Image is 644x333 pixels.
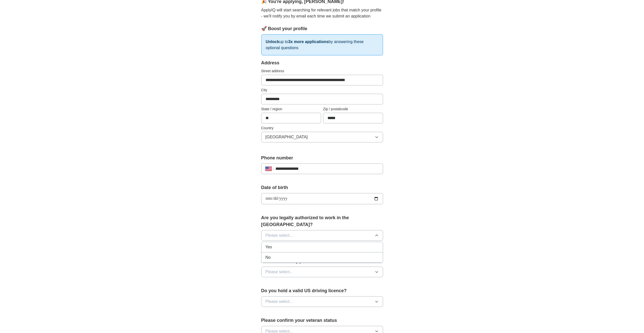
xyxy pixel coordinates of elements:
[261,60,383,66] div: Address
[266,134,308,140] span: [GEOGRAPHIC_DATA]
[261,34,383,55] p: up to by answering these optional questions
[261,214,383,228] label: Are you legally authorized to work in the [GEOGRAPHIC_DATA]?
[261,230,383,241] button: Please select...
[261,184,383,191] label: Date of birth
[266,232,293,238] span: Please select...
[261,287,383,294] label: Do you hold a valid US driving licence?
[323,106,383,112] label: Zip / postalcode
[261,106,321,112] label: State / region
[261,125,383,131] label: Country
[261,7,383,19] p: ApplyIQ will start searching for relevant jobs that match your profile - we'll notify you by emai...
[288,40,328,44] strong: 3x more applications
[261,25,383,32] div: 🚀 Boost your profile
[266,299,293,305] span: Please select...
[261,267,383,277] button: Please select...
[266,254,271,261] span: No
[266,269,293,275] span: Please select...
[261,132,383,142] button: [GEOGRAPHIC_DATA]
[266,40,279,44] strong: Unlock
[261,155,383,161] label: Phone number
[261,68,383,74] label: Street address
[261,296,383,307] button: Please select...
[261,87,383,93] label: City
[266,244,272,250] span: Yes
[261,317,383,324] label: Please confirm your veteran status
